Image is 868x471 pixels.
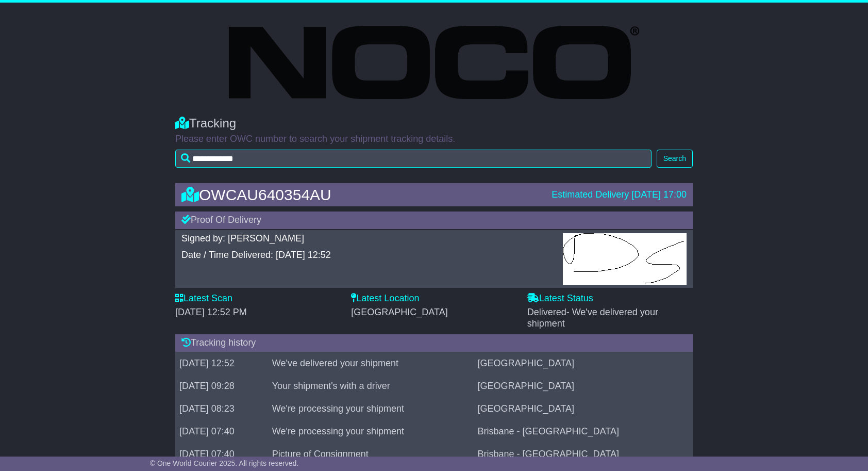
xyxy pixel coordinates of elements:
img: GetCustomerLogo [221,18,647,106]
td: [DATE] 08:23 [175,397,268,420]
img: GetPodImagePublic [563,233,687,285]
td: Brisbane - [GEOGRAPHIC_DATA] [474,443,693,465]
span: Delivered [527,307,658,329]
span: © One World Courier 2025. All rights reserved. [150,459,299,467]
label: Latest Location [351,293,419,304]
td: Your shipment's with a driver [268,375,474,397]
p: Please enter OWC number to search your shipment tracking details. [175,134,693,145]
div: OWCAU640354AU [176,186,546,203]
td: [DATE] 07:40 [175,443,268,465]
td: [GEOGRAPHIC_DATA] [474,352,693,375]
div: Tracking history [175,334,693,352]
td: [GEOGRAPHIC_DATA] [474,375,693,397]
td: [DATE] 09:28 [175,375,268,397]
td: Brisbane - [GEOGRAPHIC_DATA] [474,420,693,443]
td: Picture of Consignment [268,443,474,465]
label: Latest Scan [175,293,232,304]
td: We're processing your shipment [268,420,474,443]
div: Date / Time Delivered: [DATE] 12:52 [181,250,553,261]
button: Search [657,150,693,168]
td: [DATE] 12:52 [175,352,268,375]
label: Latest Status [527,293,593,304]
span: [DATE] 12:52 PM [175,307,247,317]
div: Signed by: [PERSON_NAME] [181,233,553,245]
td: We're processing your shipment [268,397,474,420]
div: Tracking [175,116,693,131]
div: Estimated Delivery [DATE] 17:00 [552,189,687,201]
span: - We've delivered your shipment [527,307,658,329]
td: [DATE] 07:40 [175,420,268,443]
td: We've delivered your shipment [268,352,474,375]
div: Proof Of Delivery [175,212,693,229]
td: [GEOGRAPHIC_DATA] [474,397,693,420]
span: [GEOGRAPHIC_DATA] [351,307,447,317]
